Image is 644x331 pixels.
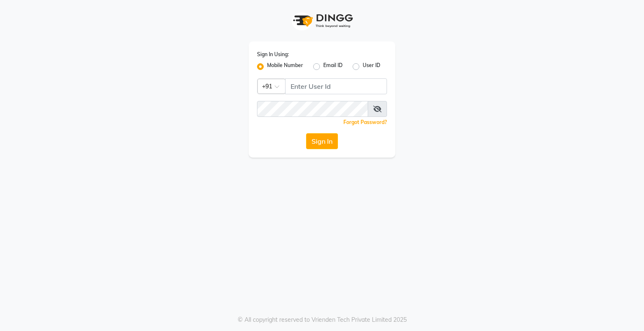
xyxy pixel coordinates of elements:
button: Sign In [306,133,338,149]
img: logo1.svg [288,8,356,33]
label: Mobile Number [267,62,303,72]
a: Forgot Password? [343,119,387,125]
label: User ID [363,62,380,72]
input: Username [257,101,368,117]
label: Sign In Using: [257,51,289,58]
label: Email ID [323,62,343,72]
input: Username [285,78,387,94]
